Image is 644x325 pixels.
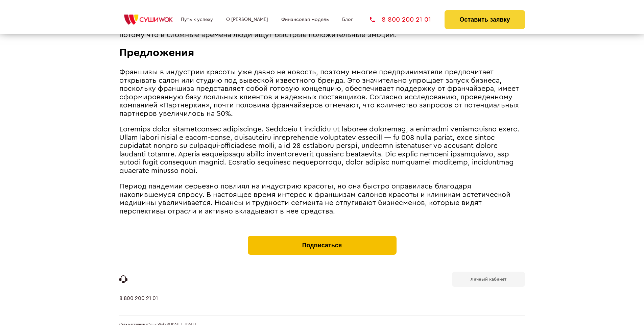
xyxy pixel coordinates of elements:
button: Оставить заявку [445,10,525,29]
a: 8 800 200 21 01 [370,16,431,23]
a: Личный кабинет [452,272,525,287]
span: Франшизы в индустрии красоты уже давно не новость, поэтому многие предприниматели предпочитает от... [119,69,519,117]
span: Предложения [119,47,194,58]
a: Путь к успеху [181,17,213,22]
span: Период пандемии серьезно повлиял на индустрию красоты, но она быстро оправилась благодаря накопив... [119,183,510,215]
button: Подписаться [248,236,397,255]
span: Loremips dolor sitametconsec adipiscinge. Seddoeiu t incididu ut laboree doloremag, a enimadmi ve... [119,126,519,174]
a: О [PERSON_NAME] [226,17,268,22]
a: 8 800 200 21 01 [119,295,158,316]
b: Личный кабинет [471,277,506,281]
a: Блог [342,17,353,22]
a: Финансовая модель [281,17,329,22]
span: 8 800 200 21 01 [382,16,431,23]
